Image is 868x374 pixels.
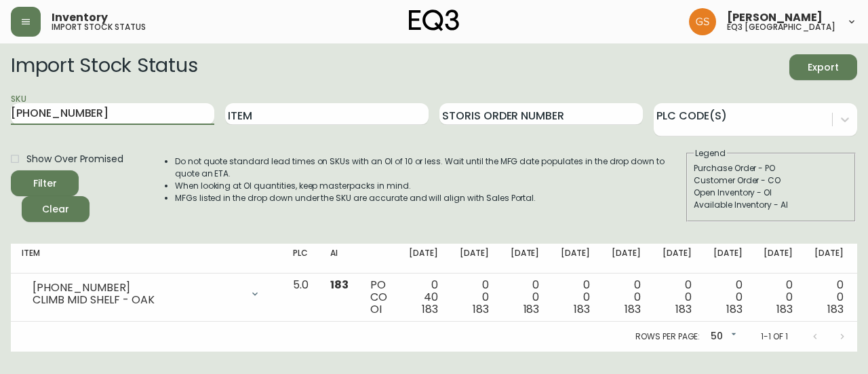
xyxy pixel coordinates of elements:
span: 183 [473,301,489,317]
th: [DATE] [753,244,804,274]
div: Filter [33,175,57,192]
th: [DATE] [449,244,500,274]
img: 6b403d9c54a9a0c30f681d41f5fc2571 [689,8,716,35]
div: 0 0 [511,279,540,316]
button: Export [789,54,857,80]
li: Do not quote standard lead times on SKUs with an OI of 10 or less. Wait until the MFG date popula... [175,155,685,180]
span: Inventory [52,12,108,23]
div: 0 0 [561,279,590,316]
span: Export [800,59,846,76]
div: 0 0 [663,279,692,316]
span: 183 [574,301,590,317]
th: [DATE] [601,244,652,274]
div: 0 0 [460,279,489,316]
div: 50 [705,326,739,348]
span: 183 [776,301,793,317]
span: 183 [330,277,349,293]
th: AI [319,244,359,274]
div: Available Inventory - AI [694,199,848,211]
div: CLIMB MID SHELF - OAK [33,294,241,306]
th: [DATE] [500,244,551,274]
th: Item [11,244,282,274]
th: [DATE] [804,244,854,274]
th: PLC [282,244,319,274]
img: logo [409,10,459,31]
span: 183 [675,301,692,317]
div: 0 40 [409,279,438,316]
th: [DATE] [652,244,703,274]
span: Show Over Promised [26,152,123,166]
div: Purchase Order - PO [694,162,848,174]
span: 183 [524,301,540,317]
button: Clear [22,196,90,222]
div: Open Inventory - OI [694,187,848,199]
div: PO CO [370,279,387,316]
div: 0 0 [713,279,743,316]
th: [DATE] [398,244,449,274]
span: 183 [422,301,438,317]
th: [DATE] [703,244,753,274]
div: 0 0 [764,279,793,316]
div: 0 0 [612,279,641,316]
h5: eq3 [GEOGRAPHIC_DATA] [727,23,835,31]
div: Customer Order - CO [694,174,848,187]
span: 183 [827,301,844,317]
span: 183 [625,301,641,317]
p: 1-1 of 1 [761,331,788,343]
span: 183 [726,301,743,317]
div: [PHONE_NUMBER]CLIMB MID SHELF - OAK [22,279,271,309]
th: [DATE] [550,244,601,274]
h5: import stock status [52,23,146,31]
h2: Import Stock Status [11,54,197,80]
button: Filter [11,170,79,196]
span: OI [370,301,382,317]
span: [PERSON_NAME] [727,12,823,23]
div: 0 0 [814,279,844,316]
td: 5.0 [282,274,319,322]
p: Rows per page: [635,331,700,343]
div: [PHONE_NUMBER] [33,282,241,294]
li: When looking at OI quantities, keep masterpacks in mind. [175,180,685,192]
legend: Legend [694,147,727,160]
li: MFGs listed in the drop down under the SKU are accurate and will align with Sales Portal. [175,192,685,204]
span: Clear [33,201,79,218]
